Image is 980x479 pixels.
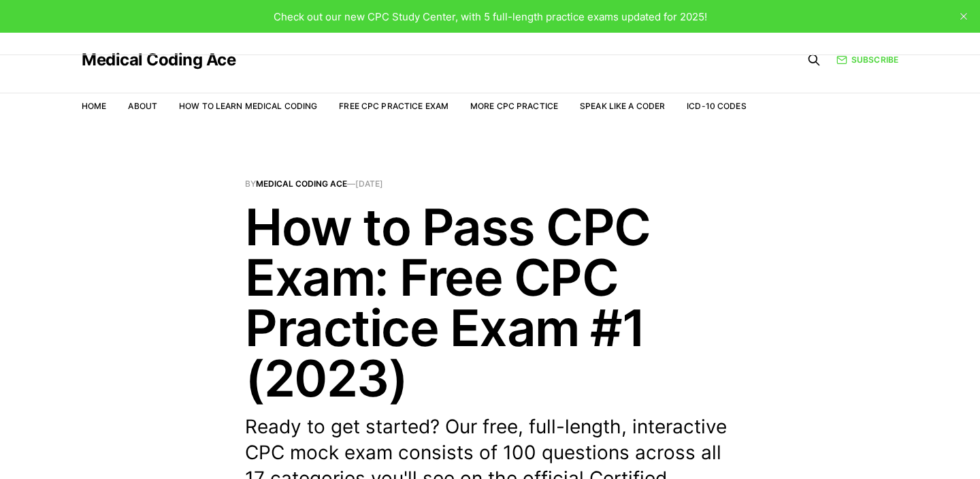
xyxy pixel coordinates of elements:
[339,101,448,111] a: Free CPC Practice Exam
[82,52,235,68] a: Medical Coding Ace
[836,53,898,66] a: Subscribe
[274,10,707,23] span: Check out our new CPC Study Center, with 5 full-length practice exams updated for 2025!
[470,101,558,111] a: More CPC Practice
[245,180,735,188] span: By —
[128,101,157,111] a: About
[82,101,106,111] a: Home
[245,202,735,403] h1: How to Pass CPC Exam: Free CPC Practice Exam #1 (2023)
[179,101,317,111] a: How to Learn Medical Coding
[256,179,347,189] a: Medical Coding Ace
[355,179,383,189] time: [DATE]
[580,101,665,111] a: Speak Like a Coder
[953,5,975,27] button: close
[687,101,746,111] a: ICD-10 Codes
[640,412,980,479] iframe: portal-trigger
